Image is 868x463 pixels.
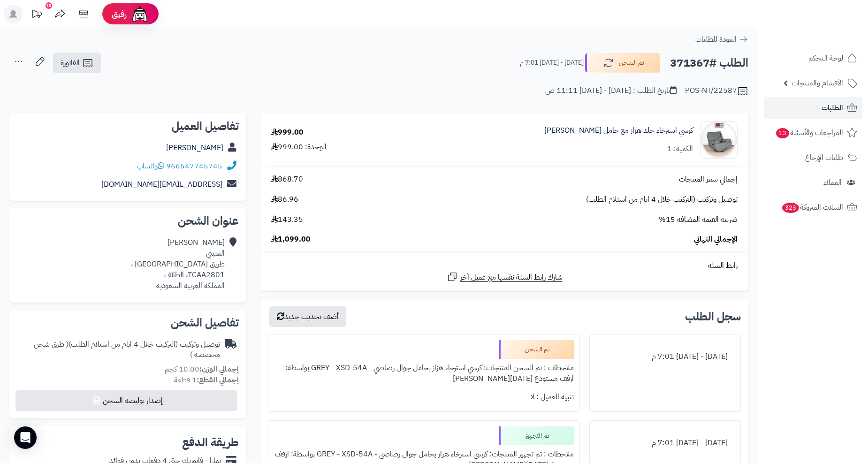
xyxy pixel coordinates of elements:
[782,203,799,213] span: 323
[17,339,220,361] div: توصيل وتركيب (التركيب خلال 4 ايام من استلام الطلب)
[764,171,862,194] a: العملاء
[166,142,223,153] a: [PERSON_NAME]
[545,85,677,96] div: تاريخ الطلب : [DATE] - [DATE] 11:11 ص
[805,151,843,164] span: طلبات الإرجاع
[199,364,239,375] strong: إجمالي الوزن:
[137,160,164,172] a: واتساب
[685,311,741,322] h3: سجل الطلب
[595,348,735,366] div: [DATE] - [DATE] 7:01 م
[271,127,304,138] div: 999.00
[823,176,842,189] span: العملاء
[792,76,843,90] span: الأقسام والمنتجات
[822,101,843,114] span: الطلبات
[271,214,303,225] span: 143.35
[131,237,225,291] div: [PERSON_NAME] العتيبي طريق [GEOGRAPHIC_DATA] ، TCAA2801، الطائف المملكة العربية السعودية
[53,53,101,73] a: الفاتورة
[182,437,239,448] h2: طريقة الدفع
[499,426,574,445] div: تم التجهيز
[670,53,748,73] h2: الطلب #371367
[447,271,563,283] a: شارك رابط السلة نفسها مع عميل آخر
[112,8,127,20] span: رفيق
[61,57,80,68] span: الفاتورة
[17,121,239,132] h2: تفاصيل العميل
[271,194,298,205] span: 86.96
[271,142,327,152] div: الوحدة: 999.00
[197,374,239,386] strong: إجمالي القطع:
[586,194,738,205] span: توصيل وتركيب (التركيب خلال 4 ايام من استلام الطلب)
[274,388,574,406] div: تنبيه العميل : لا
[585,53,660,73] button: تم الشحن
[460,272,563,283] span: شارك رابط السلة نفسها مع عميل آخر
[499,340,574,359] div: تم الشحن
[775,126,843,139] span: المراجعات والأسئلة
[34,339,220,361] span: ( طرق شحن مخصصة )
[174,374,239,386] small: 1 قطعة
[764,97,862,119] a: الطلبات
[595,434,735,452] div: [DATE] - [DATE] 7:01 م
[15,390,237,411] button: إصدار بوليصة الشحن
[166,160,222,172] a: 966547745745
[764,196,862,219] a: السلات المتروكة323
[700,121,737,159] img: 1747318686-1-90x90.jpg
[804,24,859,44] img: logo-2.png
[764,121,862,144] a: المراجعات والأسئلة13
[544,125,693,136] a: كرسي استرخاء جلد هزاز مع حامل [PERSON_NAME]
[679,174,738,185] span: إجمالي سعر المنتجات
[130,5,149,23] img: ai-face.png
[17,215,239,227] h2: عنوان الشحن
[101,179,222,190] a: [EMAIL_ADDRESS][DOMAIN_NAME]
[694,234,738,245] span: الإجمالي النهائي
[274,359,574,388] div: ملاحظات : تم الشحن المنتجات: كرسي استرخاء هزاز بحامل جوال رصاصي - GREY - XSD-54A بواسطة: ارفف مست...
[264,260,745,271] div: رابط السلة
[685,85,748,97] div: POS-NT/22587
[165,364,239,375] small: 10.00 كجم
[659,214,738,225] span: ضريبة القيمة المضافة 15%
[695,34,748,45] a: العودة للطلبات
[25,5,48,26] a: تحديثات المنصة
[776,128,789,138] span: 13
[269,306,346,327] button: أضف تحديث جديد
[695,34,737,45] span: العودة للطلبات
[520,58,584,68] small: [DATE] - [DATE] 7:01 م
[46,2,52,9] div: 10
[14,426,37,449] div: Open Intercom Messenger
[781,201,843,214] span: السلات المتروكة
[764,47,862,69] a: لوحة التحكم
[271,174,303,185] span: 868.70
[764,146,862,169] a: طلبات الإرجاع
[17,317,239,328] h2: تفاصيل الشحن
[808,52,843,65] span: لوحة التحكم
[271,234,311,245] span: 1,099.00
[667,144,693,154] div: الكمية: 1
